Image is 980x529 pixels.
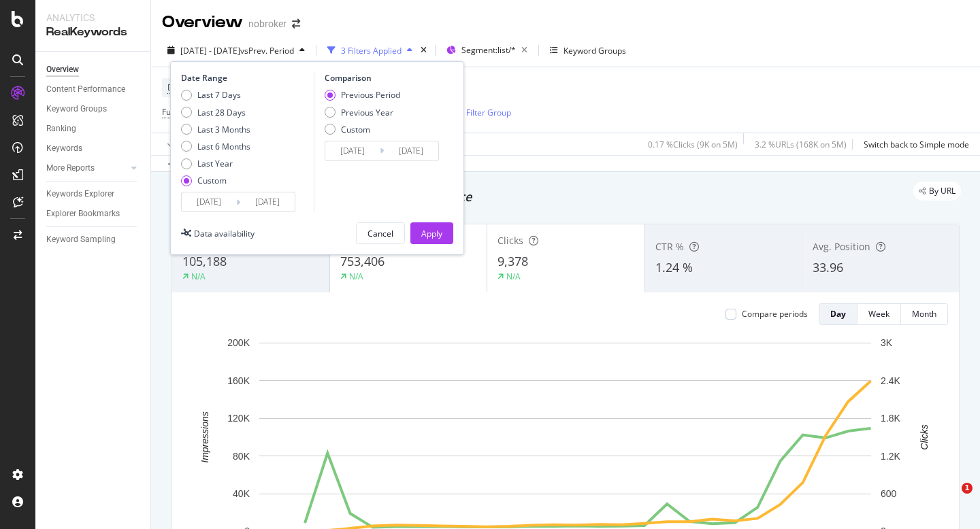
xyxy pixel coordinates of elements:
[227,413,250,424] text: 120K
[197,107,246,118] div: Last 28 Days
[181,175,250,186] div: Custom
[881,488,897,499] text: 600
[655,259,693,275] span: 1.24 %
[46,102,141,116] a: Keyword Groups
[46,141,82,156] div: Keywords
[441,39,533,61] button: Segment:list/*
[919,424,930,449] text: Clicks
[162,11,243,34] div: Overview
[233,451,250,462] text: 80K
[962,483,973,494] span: 1
[881,375,900,386] text: 2.4K
[325,107,400,118] div: Previous Year
[934,483,966,515] iframe: Intercom live chat
[431,104,511,120] button: Add Filter Group
[341,89,400,101] div: Previous Period
[180,45,240,56] span: [DATE] - [DATE]
[181,107,250,118] div: Last 28 Days
[341,124,370,135] div: Custom
[813,240,870,253] span: Avg. Position
[881,337,893,348] text: 3K
[421,228,442,239] div: Apply
[325,89,400,101] div: Previous Period
[322,39,418,61] button: 3 Filters Applied
[819,303,857,325] button: Day
[929,187,955,195] span: By URL
[46,122,76,136] div: Ranking
[461,44,516,56] span: Segment: list/*
[325,141,380,160] input: Start Date
[197,89,241,101] div: Last 7 Days
[881,451,900,462] text: 1.2K
[197,158,233,169] div: Last Year
[182,253,227,269] span: 105,188
[830,308,846,320] div: Day
[449,107,511,118] div: Add Filter Group
[181,89,250,101] div: Last 7 Days
[563,45,626,56] div: Keyword Groups
[197,141,250,152] div: Last 6 Months
[46,102,107,116] div: Keyword Groups
[181,141,250,152] div: Last 6 Months
[497,234,523,247] span: Clicks
[340,253,385,269] span: 753,406
[46,187,114,201] div: Keywords Explorer
[162,39,310,61] button: [DATE] - [DATE]vsPrev. Period
[227,337,250,348] text: 200K
[46,207,141,221] a: Explorer Bookmarks
[868,308,889,320] div: Week
[325,72,443,84] div: Comparison
[384,141,438,160] input: End Date
[181,158,250,169] div: Last Year
[46,82,125,97] div: Content Performance
[46,63,141,77] a: Overview
[162,133,201,155] button: Apply
[857,303,901,325] button: Week
[46,11,140,24] div: Analytics
[901,303,948,325] button: Month
[240,192,295,211] input: End Date
[913,182,961,201] div: legacy label
[648,139,738,150] div: 0.17 % Clicks ( 9K on 5M )
[248,17,287,31] div: nobroker
[325,124,400,135] div: Custom
[46,207,120,221] div: Explorer Bookmarks
[912,308,936,320] div: Month
[46,161,95,175] div: More Reports
[544,39,632,61] button: Keyword Groups
[813,259,843,275] span: 33.96
[864,139,969,150] div: Switch back to Simple mode
[341,107,393,118] div: Previous Year
[199,411,210,462] text: Impressions
[46,233,116,247] div: Keyword Sampling
[191,271,206,282] div: N/A
[349,271,363,282] div: N/A
[162,106,192,118] span: Full URL
[497,253,528,269] span: 9,378
[194,228,255,239] div: Data availability
[418,44,429,57] div: times
[227,375,250,386] text: 160K
[233,488,250,499] text: 40K
[46,24,140,40] div: RealKeywords
[367,228,393,239] div: Cancel
[410,222,453,244] button: Apply
[506,271,521,282] div: N/A
[197,124,250,135] div: Last 3 Months
[755,139,847,150] div: 3.2 % URLs ( 168K on 5M )
[46,63,79,77] div: Overview
[46,82,141,97] a: Content Performance
[341,45,402,56] div: 3 Filters Applied
[46,141,141,156] a: Keywords
[181,72,310,84] div: Date Range
[356,222,405,244] button: Cancel
[240,45,294,56] span: vs Prev. Period
[46,161,127,175] a: More Reports
[197,175,227,186] div: Custom
[46,233,141,247] a: Keyword Sampling
[742,308,808,320] div: Compare periods
[167,82,193,93] span: Device
[182,192,236,211] input: Start Date
[655,240,684,253] span: CTR %
[46,187,141,201] a: Keywords Explorer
